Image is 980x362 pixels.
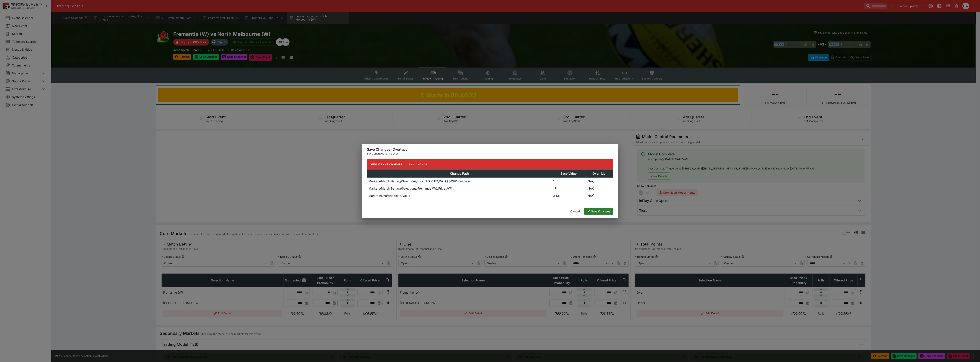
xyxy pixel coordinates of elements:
[585,192,613,199] td: (N/A)
[406,159,431,169] button: Raw Change
[367,159,406,169] button: Summary of Changes
[585,170,613,178] th: Override
[552,185,585,192] td: 17
[552,192,585,199] td: 34.5
[367,152,613,156] p: Save changes to this event.
[367,170,552,178] th: Change Path
[552,170,585,178] th: Base Value
[552,178,585,185] td: 1.05
[367,147,613,152] h6: Save Changes (Overtype)
[368,186,453,191] p: Markets/Match Betting/Selections/Fremantle (W)/Prices/Win
[585,185,613,192] td: (N/A)
[368,193,410,198] p: Markets/Line/Handicap/Value
[584,208,613,215] button: Save Changes
[585,178,613,185] td: (N/A)
[568,208,583,215] button: Cancel
[368,179,470,183] p: Markets/Match Betting/Selections/[GEOGRAPHIC_DATA] (W)/Prices/Win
